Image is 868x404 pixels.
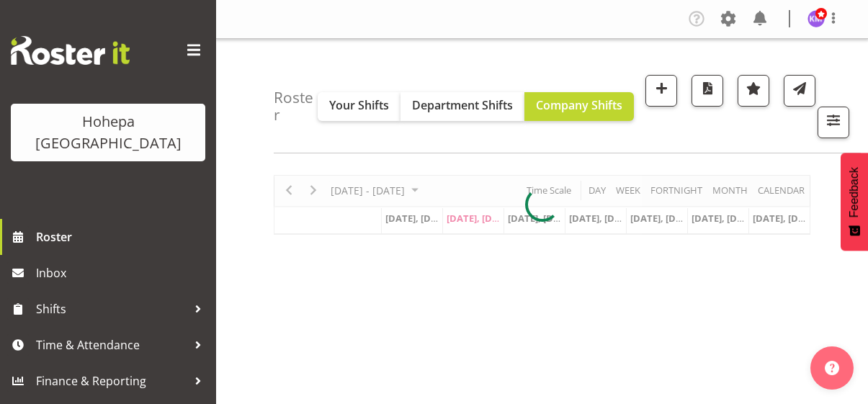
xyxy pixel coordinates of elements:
[807,10,825,27] img: kelly-morgan6119.jpg
[536,97,622,113] span: Company Shifts
[841,153,868,251] button: Feedback - Show survey
[692,75,723,107] button: Download a PDF of the roster according to the set date range.
[11,36,130,65] img: Rosterit website logo
[36,226,209,248] span: Roster
[36,298,187,320] span: Shifts
[36,334,187,356] span: Time & Attendance
[784,75,815,107] button: Send a list of all shifts for the selected filtered period to all rostered employees.
[274,89,318,123] h4: Roster
[818,107,849,138] button: Filter Shifts
[825,361,839,375] img: help-xxl-2.png
[25,111,191,154] div: Hohepa [GEOGRAPHIC_DATA]
[36,262,209,284] span: Inbox
[329,97,389,113] span: Your Shifts
[318,92,401,121] button: Your Shifts
[524,92,634,121] button: Company Shifts
[848,167,861,217] span: Feedback
[738,75,769,107] button: Highlight an important date within the roster.
[412,97,513,113] span: Department Shifts
[401,92,524,121] button: Department Shifts
[645,75,677,107] button: Add a new shift
[36,370,187,392] span: Finance & Reporting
